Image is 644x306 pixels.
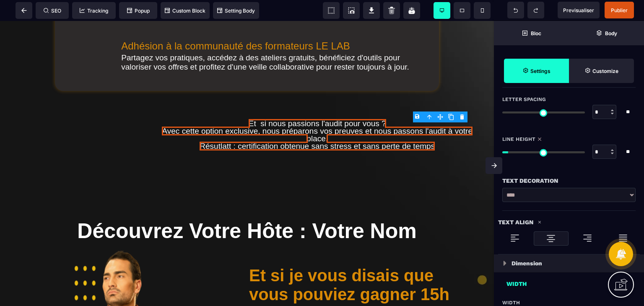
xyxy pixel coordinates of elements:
[121,32,422,51] text: Partagez vos pratiques, accédez à des ateliers gratuits, bénéficiez d'outils pour valoriser vos o...
[165,8,205,14] span: Custom Block
[502,299,520,306] span: Width
[582,233,592,243] img: loading
[494,21,569,45] span: Open Blocks
[127,8,150,14] span: Popup
[546,233,556,244] img: loading
[502,176,636,186] div: Text Decoration
[605,30,617,36] strong: Body
[569,59,634,83] span: Open Style Manager
[77,198,416,222] b: Découvrez Votre Hôte : Votre Nom
[498,275,640,289] div: Width
[323,2,340,19] span: View components
[503,261,506,266] img: loading
[504,59,569,83] span: Settings
[512,258,542,268] p: Dimension
[343,2,360,19] span: Screenshot
[618,233,628,243] img: loading
[563,7,594,13] span: Previsualiser
[538,220,542,224] img: loading
[558,2,600,18] span: Preview
[502,96,546,103] span: Letter Spacing
[80,8,108,14] span: Tracking
[217,8,255,14] span: Setting Body
[162,98,473,130] text: Et si nous passions l'audit pour vous ? Avec cette option exclusive, nous préparons vos preuves e...
[592,68,618,74] strong: Customize
[121,19,422,31] h2: Adhésion à la communauté des formateurs LE LAB
[510,233,520,243] img: loading
[531,30,541,36] strong: Bloc
[502,136,535,143] span: Line Height
[611,7,628,13] span: Publier
[44,8,61,14] span: SEO
[530,68,551,74] strong: Settings
[498,217,533,227] p: Text Align
[569,21,644,45] span: Open Layer Manager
